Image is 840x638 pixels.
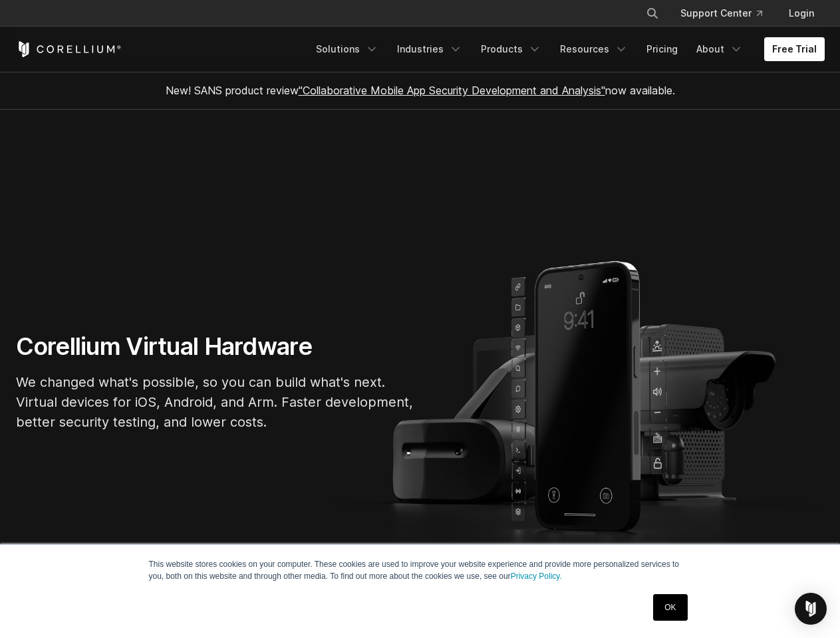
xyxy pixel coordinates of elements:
a: Industries [389,37,470,61]
a: About [688,37,751,61]
a: OK [653,594,687,621]
a: Login [778,1,825,25]
h1: Corellium Virtual Hardware [16,332,415,362]
button: Search [640,1,664,25]
span: New! SANS product review now available. [166,84,675,97]
a: Support Center [670,1,773,25]
a: Resources [552,37,636,61]
div: Navigation Menu [630,1,825,25]
a: Pricing [638,37,686,61]
a: Corellium Home [16,41,122,57]
a: Privacy Policy. [511,572,562,581]
div: Navigation Menu [308,37,825,61]
a: "Collaborative Mobile App Security Development and Analysis" [299,84,605,97]
div: Open Intercom Messenger [795,593,827,625]
a: Free Trial [764,37,825,61]
p: This website stores cookies on your computer. These cookies are used to improve your website expe... [149,558,692,582]
a: Products [473,37,549,61]
p: We changed what's possible, so you can build what's next. Virtual devices for iOS, Android, and A... [16,372,415,432]
a: Solutions [308,37,386,61]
